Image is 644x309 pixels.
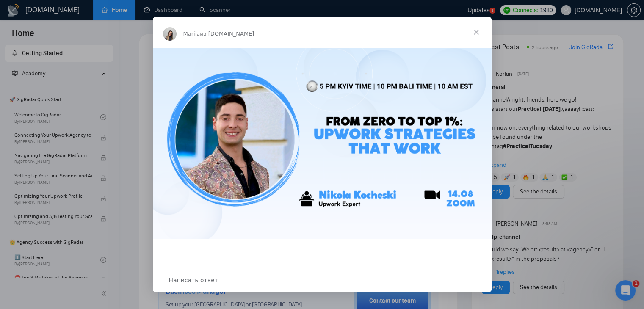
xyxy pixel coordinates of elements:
span: из [DOMAIN_NAME] [200,30,254,37]
div: Открыть разговор и ответить [153,268,492,292]
span: Закрыть [461,17,492,47]
img: Profile image for Mariia [163,27,177,41]
span: Написать ответ [169,275,218,286]
span: Mariia [183,30,200,37]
